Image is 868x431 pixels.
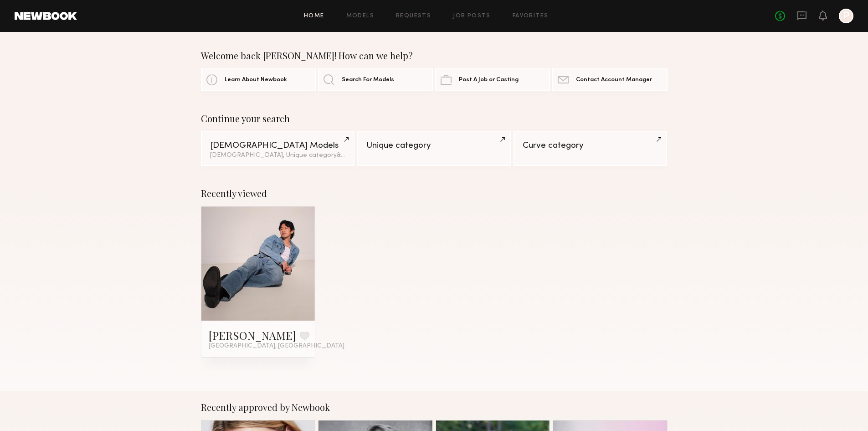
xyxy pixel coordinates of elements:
span: Contact Account Manager [576,77,652,83]
div: [DEMOGRAPHIC_DATA] Models [210,141,345,150]
a: Requests [396,13,431,19]
a: Curve category [514,131,667,166]
div: Recently viewed [201,188,668,199]
a: Job Posts [453,13,491,19]
div: Unique category [366,141,502,150]
div: Recently approved by Newbook [201,402,668,413]
div: [DEMOGRAPHIC_DATA], Unique category [210,152,345,159]
a: Unique category [357,131,511,166]
span: Search For Models [342,77,394,83]
a: Contact Account Manager [552,68,667,91]
a: Search For Models [318,68,433,91]
span: & 1 other filter [337,152,376,158]
span: Post A Job or Casting [459,77,519,83]
a: [DEMOGRAPHIC_DATA] Models[DEMOGRAPHIC_DATA], Unique category&1other filter [201,131,354,166]
a: Models [346,13,374,19]
a: Post A Job or Casting [435,68,550,91]
span: Learn About Newbook [225,77,287,83]
div: Curve category [523,141,658,150]
span: [GEOGRAPHIC_DATA], [GEOGRAPHIC_DATA] [209,343,344,350]
a: P [839,9,853,23]
div: Continue your search [201,113,668,124]
div: Welcome back [PERSON_NAME]! How can we help? [201,50,668,61]
a: Favorites [513,13,549,19]
a: [PERSON_NAME] [209,328,296,343]
a: Home [304,13,324,19]
a: Learn About Newbook [201,68,316,91]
